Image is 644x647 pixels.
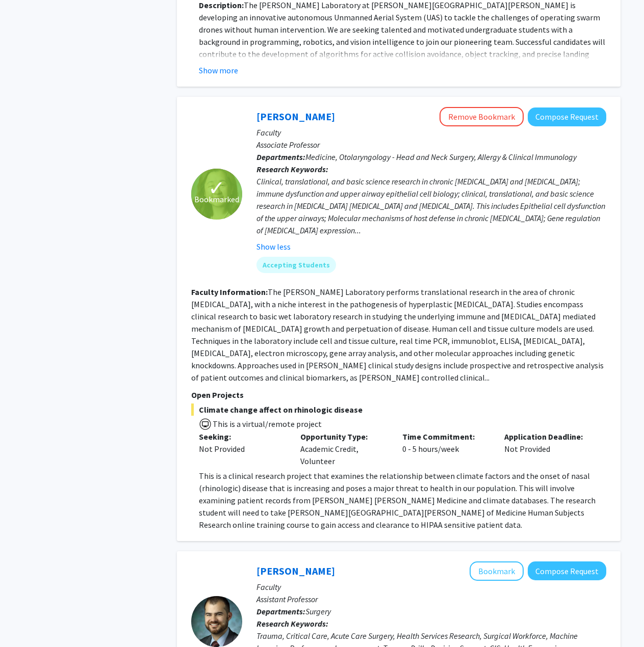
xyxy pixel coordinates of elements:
[256,175,606,236] div: Clinical, translational, and basic science research in chronic [MEDICAL_DATA] and [MEDICAL_DATA];...
[528,561,606,580] button: Compose Request to Alistair Kent
[305,606,331,616] span: Surgery
[395,430,497,467] div: 0 - 5 hours/week
[256,139,606,151] p: Associate Professor
[256,240,291,253] button: Show less
[528,107,606,126] button: Compose Request to Jean Kim
[256,126,606,139] p: Faculty
[199,64,238,76] button: Show more
[256,593,606,605] p: Assistant Professor
[212,419,322,429] span: This is a virtual/remote project
[191,403,606,416] span: Climate change affect on rhinologic disease
[256,164,328,174] b: Research Keywords:
[497,430,599,467] div: Not Provided
[191,287,604,383] fg-read-more: The [PERSON_NAME] Laboratory performs translational research in the area of chronic [MEDICAL_DATA...
[191,389,606,401] p: Open Projects
[199,430,286,443] p: Seeking:
[293,430,395,467] div: Academic Credit, Volunteer
[300,430,387,443] p: Opportunity Type:
[402,430,489,443] p: Time Commitment:
[440,107,524,126] button: Remove Bookmark
[256,618,328,629] b: Research Keywords:
[208,183,225,193] span: ✓
[256,564,335,577] a: [PERSON_NAME]
[256,110,335,123] a: [PERSON_NAME]
[256,257,336,273] mat-chip: Accepting Students
[256,606,305,616] b: Departments:
[191,287,268,297] b: Faculty Information:
[8,601,43,639] iframe: Chat
[256,581,606,593] p: Faculty
[194,193,239,205] span: Bookmarked
[199,470,606,531] p: This is a clinical research project that examines the relationship between climate factors and th...
[504,430,591,443] p: Application Deadline:
[199,443,286,455] div: Not Provided
[470,561,524,581] button: Add Alistair Kent to Bookmarks
[305,152,577,162] span: Medicine, Otolaryngology - Head and Neck Surgery, Allergy & Clinical Immunology
[256,152,305,162] b: Departments:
